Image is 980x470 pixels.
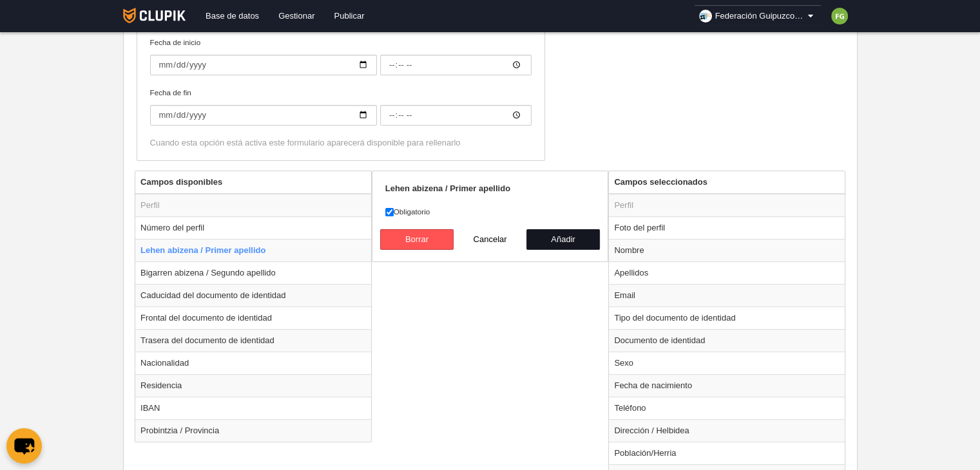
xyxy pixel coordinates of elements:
input: Fecha de fin [380,105,532,126]
td: Frontal del documento de identidad [135,306,371,329]
td: Trasera del documento de identidad [135,329,371,352]
label: Fecha de fin [150,87,532,126]
span: Federación Guipuzcoana de Voleibol [715,10,805,23]
td: Documento de identidad [609,329,845,352]
td: IBAN [135,397,371,419]
td: Caducidad del documento de identidad [135,284,371,306]
button: chat-button [6,428,42,464]
td: Dirección / Helbidea [609,419,845,442]
button: Borrar [380,229,454,250]
td: Fecha de nacimiento [609,374,845,397]
img: Oa9FKPTX8wTZ.30x30.jpg [699,10,712,23]
th: Campos disponibles [135,171,371,194]
td: Tipo del documento de identidad [609,306,845,329]
a: Federación Guipuzcoana de Voleibol [694,5,821,27]
td: Perfil [135,194,371,217]
label: Obligatorio [385,206,595,218]
td: Sexo [609,352,845,374]
td: Bigarren abizena / Segundo apellido [135,261,371,284]
td: Email [609,284,845,306]
td: Nombre [609,239,845,261]
input: Fecha de fin [150,105,377,126]
input: Fecha de inicio [380,55,532,75]
strong: Lehen abizena / Primer apellido [385,183,510,193]
td: Residencia [135,374,371,397]
td: Apellidos [609,261,845,284]
button: Cancelar [454,229,527,250]
td: Teléfono [609,397,845,419]
button: Añadir [526,229,600,250]
td: Número del perfil [135,216,371,239]
label: Fecha de inicio [150,37,532,75]
td: Probintzia / Provincia [135,419,371,442]
input: Obligatorio [385,208,394,216]
input: Fecha de inicio [150,55,377,75]
td: Perfil [609,194,845,217]
td: Foto del perfil [609,216,845,239]
td: Nacionalidad [135,352,371,374]
td: Población/Herria [609,442,845,464]
th: Campos seleccionados [609,171,845,194]
td: Lehen abizena / Primer apellido [135,239,371,261]
img: Clupik [123,8,186,23]
img: c2l6ZT0zMHgzMCZmcz05JnRleHQ9RkcmYmc9N2NiMzQy.png [831,8,848,24]
div: Cuando esta opción está activa este formulario aparecerá disponible para rellenarlo [150,137,532,149]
